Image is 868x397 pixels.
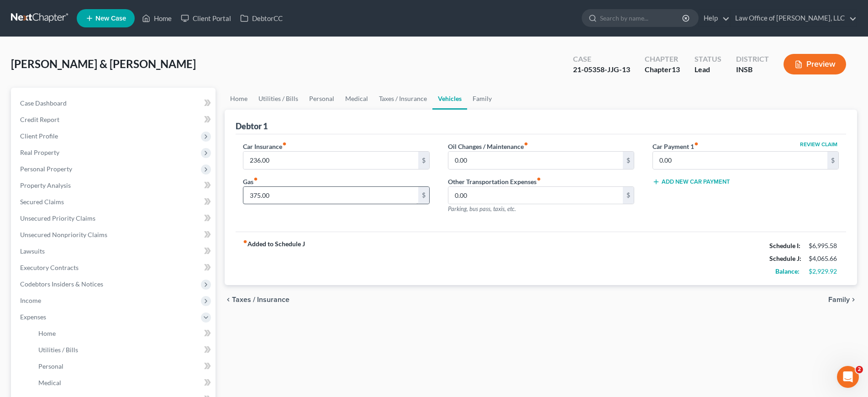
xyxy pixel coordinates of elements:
[20,296,41,304] span: Income
[653,152,827,169] input: --
[20,231,107,238] span: Unsecured Nonpriority Claims
[225,296,289,303] button: chevron_left Taxes / Insurance
[448,187,623,204] input: --
[13,177,216,194] a: Property Analysis
[573,64,630,75] div: 21-05358-JJG-13
[448,152,623,169] input: --
[20,198,64,206] span: Secured Claims
[623,152,634,169] div: $
[243,177,258,186] label: Gas
[243,239,247,244] i: fiber_manual_record
[448,205,516,212] span: Parking, bus pass, taxis, etc.
[731,10,857,26] a: Law Office of [PERSON_NAME], LLC
[20,148,59,156] span: Real Property
[623,187,634,204] div: $
[282,142,287,146] i: fiber_manual_record
[828,296,850,303] span: Family
[374,88,432,110] a: Taxes / Insurance
[340,88,374,110] a: Medical
[828,296,857,303] button: Family chevron_right
[11,57,196,70] span: [PERSON_NAME] & [PERSON_NAME]
[31,325,216,342] a: Home
[736,54,769,64] div: District
[769,242,800,249] strong: Schedule I:
[243,152,418,169] input: --
[38,329,56,337] span: Home
[652,142,699,151] label: Car Payment 1
[236,121,268,132] div: Debtor 1
[418,187,429,204] div: $
[38,362,63,370] span: Personal
[20,116,59,123] span: Credit Report
[243,142,287,151] label: Car Insurance
[775,267,800,275] strong: Balance:
[31,358,216,375] a: Personal
[694,54,721,64] div: Status
[20,247,45,255] span: Lawsuits
[672,65,680,74] span: 13
[645,54,680,64] div: Chapter
[38,379,61,386] span: Medical
[448,177,541,186] label: Other Transportation Expenses
[304,88,340,110] a: Personal
[467,88,497,110] a: Family
[13,194,216,210] a: Secured Claims
[537,177,541,181] i: fiber_manual_record
[736,64,769,75] div: INSB
[13,259,216,276] a: Executory Contracts
[809,267,839,276] div: $2,929.92
[20,313,46,321] span: Expenses
[137,10,176,26] a: Home
[20,280,103,288] span: Codebtors Insiders & Notices
[31,375,216,391] a: Medical
[837,366,859,388] iframe: Intercom live chat
[524,142,528,146] i: fiber_manual_record
[784,54,846,74] button: Preview
[699,10,730,26] a: Help
[13,95,216,111] a: Case Dashboard
[448,142,528,151] label: Oil Changes / Maintenance
[20,214,95,222] span: Unsecured Priority Claims
[20,132,58,140] span: Client Profile
[856,366,863,373] span: 2
[645,64,680,75] div: Chapter
[850,296,857,303] i: chevron_right
[13,227,216,243] a: Unsecured Nonpriority Claims
[600,10,684,26] input: Search by name...
[225,88,253,110] a: Home
[232,296,289,303] span: Taxes / Insurance
[13,210,216,227] a: Unsecured Priority Claims
[243,239,305,278] strong: Added to Schedule J
[809,254,839,263] div: $4,065.66
[243,187,418,204] input: --
[799,142,839,147] button: Review Claim
[432,88,467,110] a: Vehicles
[20,264,79,271] span: Executory Contracts
[95,15,126,22] span: New Case
[176,10,236,26] a: Client Portal
[418,152,429,169] div: $
[13,243,216,259] a: Lawsuits
[20,165,72,173] span: Personal Property
[13,111,216,128] a: Credit Report
[20,99,67,107] span: Case Dashboard
[573,54,630,64] div: Case
[20,181,71,189] span: Property Analysis
[31,342,216,358] a: Utilities / Bills
[694,142,699,146] i: fiber_manual_record
[225,296,232,303] i: chevron_left
[809,241,839,250] div: $6,995.58
[652,178,730,185] button: Add New Car Payment
[769,254,801,262] strong: Schedule J:
[236,10,287,26] a: DebtorCC
[38,346,78,354] span: Utilities / Bills
[694,64,721,75] div: Lead
[253,177,258,181] i: fiber_manual_record
[827,152,838,169] div: $
[253,88,304,110] a: Utilities / Bills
